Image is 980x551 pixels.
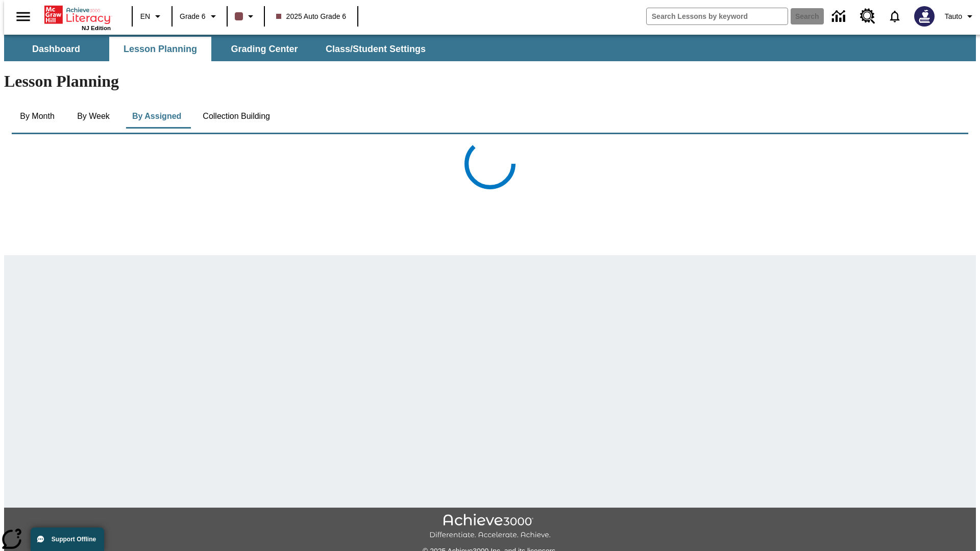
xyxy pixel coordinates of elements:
[180,11,206,22] span: Grade 6
[908,3,941,30] button: Select a new avatar
[429,514,551,540] img: Achieve3000 Differentiate Accelerate Achieve
[82,25,111,31] span: NJ Edition
[109,37,211,61] button: Lesson Planning
[5,37,107,61] button: Dashboard
[124,43,197,55] span: Lesson Planning
[52,536,96,543] span: Support Offline
[826,3,854,31] a: Data Center
[647,8,788,24] input: search field
[44,4,111,31] div: Home
[136,7,168,26] button: Language: EN, Select a language
[32,43,80,55] span: Dashboard
[12,104,63,129] button: By Month
[914,6,935,27] img: Avatar
[176,7,224,26] button: Grade: Grade 6, Select a grade
[941,7,980,26] button: Profile/Settings
[194,104,278,129] button: Collection Building
[231,43,298,55] span: Grading Center
[881,3,908,30] a: Notifications
[31,528,104,551] button: Support Offline
[4,35,976,61] div: SubNavbar
[4,37,435,61] div: SubNavbar
[317,37,434,61] button: Class/Student Settings
[326,43,426,55] span: Class/Student Settings
[124,104,189,129] button: By Assigned
[231,7,261,26] button: Class color is dark brown. Change class color
[44,5,111,25] a: Home
[945,11,962,22] span: Tauto
[68,104,119,129] button: By Week
[276,11,347,22] span: 2025 Auto Grade 6
[140,11,150,22] span: EN
[213,37,315,61] button: Grading Center
[854,3,881,30] a: Resource Center, Will open in new tab
[4,72,976,91] h1: Lesson Planning
[8,2,38,32] button: Open side menu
